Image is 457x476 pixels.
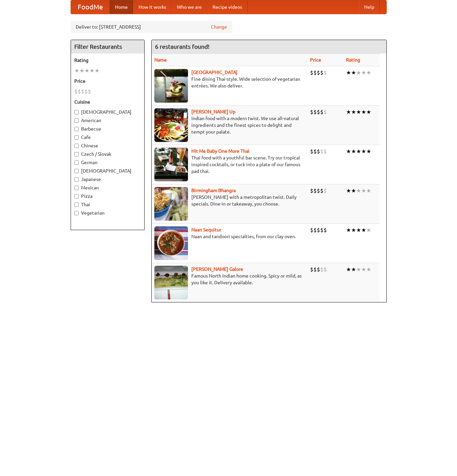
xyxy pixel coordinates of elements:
h4: Filter Restaurants [71,40,144,53]
li: $ [323,266,327,273]
li: $ [313,226,317,234]
li: ★ [361,69,366,76]
li: $ [317,266,320,273]
li: $ [313,187,317,194]
input: German [74,160,79,165]
li: ★ [356,148,361,155]
li: $ [74,88,78,95]
li: $ [78,88,81,95]
li: $ [310,187,313,194]
img: satay.jpg [154,69,188,103]
a: Naan Sequitur [191,227,221,232]
input: Mexican [74,186,79,190]
li: ★ [346,69,351,76]
a: Price [310,57,321,63]
li: $ [320,69,323,76]
label: Barbecue [74,125,141,132]
input: [DEMOGRAPHIC_DATA] [74,110,79,114]
li: ★ [356,266,361,273]
p: Fine dining Thai-style. Wide selection of vegetarian entrées. We also deliver. [154,76,305,89]
img: curryup.jpg [154,108,188,142]
li: $ [310,226,313,234]
li: $ [81,88,84,95]
li: ★ [366,148,371,155]
input: Japanese [74,177,79,182]
label: Pizza [74,193,141,199]
li: ★ [366,108,371,116]
label: Czech / Slovak [74,151,141,157]
label: Chinese [74,142,141,149]
li: $ [84,88,88,95]
li: ★ [346,187,351,194]
img: currygalore.jpg [154,266,188,299]
li: $ [320,187,323,194]
li: $ [320,266,323,273]
li: $ [310,108,313,116]
li: ★ [351,187,356,194]
li: ★ [366,69,371,76]
li: ★ [361,108,366,116]
label: German [74,159,141,166]
li: ★ [351,266,356,273]
li: ★ [361,226,366,234]
a: Home [110,0,133,14]
li: ★ [351,148,356,155]
li: ★ [356,226,361,234]
a: Who we are [172,0,207,14]
li: ★ [356,187,361,194]
li: $ [320,148,323,155]
li: $ [313,148,317,155]
li: ★ [351,226,356,234]
p: Indian food with a modern twist. We use all-natural ingredients and the finest spices to delight ... [154,115,305,135]
label: American [74,117,141,124]
a: Hit Me Baby One More Thai [191,148,250,154]
label: [DEMOGRAPHIC_DATA] [74,109,141,115]
p: Famous North Indian home cooking. Spicy or mild, as you like it. Delivery available. [154,272,305,286]
li: ★ [351,108,356,116]
input: Chinese [74,144,79,148]
a: Rating [346,57,360,63]
label: Cafe [74,134,141,141]
a: Recipe videos [207,0,247,14]
li: $ [88,88,91,95]
li: $ [313,108,317,116]
label: [DEMOGRAPHIC_DATA] [74,168,141,174]
li: ★ [366,266,371,273]
li: $ [320,108,323,116]
input: Vegetarian [74,211,79,215]
li: $ [310,69,313,76]
h5: Rating [74,57,141,64]
a: Help [359,0,380,14]
li: ★ [84,67,89,74]
p: [PERSON_NAME] with a metropolitan twist. Daily specials. Dine-in or takeaway, you choose. [154,194,305,207]
li: $ [323,226,327,234]
li: ★ [89,67,94,74]
li: ★ [366,226,371,234]
img: babythai.jpg [154,148,188,181]
h5: Cuisine [74,99,141,105]
img: bhangra.jpg [154,187,188,221]
li: ★ [94,67,100,74]
input: Barbecue [74,127,79,131]
label: Mexican [74,184,141,191]
li: $ [317,148,320,155]
p: Naan and tandoori specialties, from our clay oven. [154,233,305,240]
li: $ [317,69,320,76]
li: ★ [361,148,366,155]
li: ★ [361,187,366,194]
ng-pluralize: 6 restaurants found! [155,43,210,50]
div: Deliver to: [STREET_ADDRESS] [71,21,232,33]
a: [GEOGRAPHIC_DATA] [191,70,237,75]
li: $ [317,226,320,234]
b: Birmingham Bhangra [191,188,236,193]
p: Thai food with a youthful bar scene. Try our tropical inspired cocktails, or tuck into a plate of... [154,154,305,175]
li: ★ [356,69,361,76]
li: ★ [346,226,351,234]
li: ★ [366,187,371,194]
a: How it works [133,0,172,14]
a: [PERSON_NAME] Galore [191,266,243,272]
